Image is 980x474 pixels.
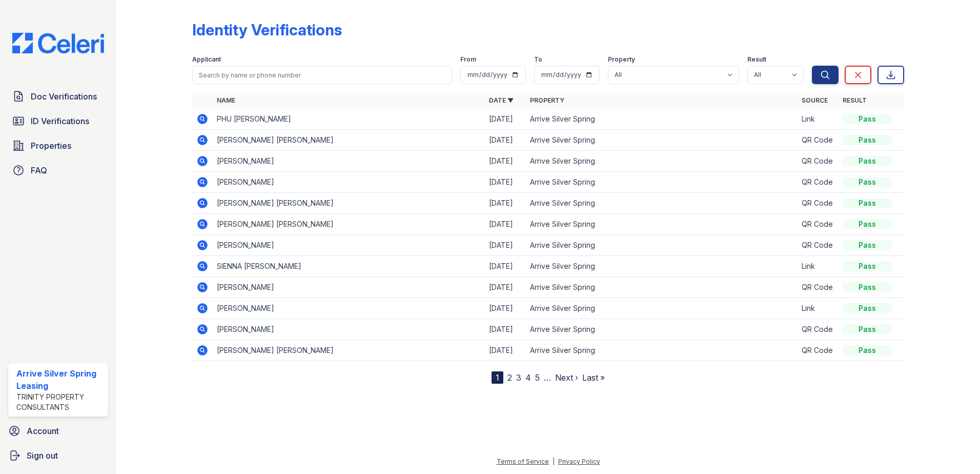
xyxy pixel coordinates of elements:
label: Result [747,55,766,64]
span: Account [27,425,59,437]
td: Link [798,298,839,319]
div: Arrive Silver Spring Leasing [16,367,104,392]
a: Last » [582,372,605,383]
div: Trinity Property Consultants [16,392,104,412]
td: [DATE] [485,319,526,340]
td: Arrive Silver Spring [526,319,798,340]
a: Doc Verifications [8,86,108,107]
span: … [544,371,551,384]
label: Applicant [192,55,221,64]
span: FAQ [31,164,47,176]
a: Properties [8,135,108,156]
a: ID Verifications [8,111,108,131]
td: [DATE] [485,298,526,319]
td: [DATE] [485,235,526,256]
td: QR Code [798,235,839,256]
td: [DATE] [485,172,526,193]
div: Pass [843,177,892,187]
td: [PERSON_NAME] [PERSON_NAME] [213,130,485,151]
label: From [460,55,476,64]
div: Pass [843,240,892,250]
a: Date ▼ [489,96,514,104]
td: [PERSON_NAME] [213,235,485,256]
td: Arrive Silver Spring [526,214,798,235]
input: Search by name or phone number [192,66,452,84]
td: [DATE] [485,340,526,361]
a: 2 [507,372,512,383]
td: [PERSON_NAME] [213,319,485,340]
td: [DATE] [485,151,526,172]
td: Arrive Silver Spring [526,172,798,193]
a: Source [802,96,828,104]
td: Arrive Silver Spring [526,151,798,172]
div: Pass [843,345,892,355]
td: [PERSON_NAME] [PERSON_NAME] [213,214,485,235]
td: [PERSON_NAME] [213,277,485,298]
td: [DATE] [485,130,526,151]
td: Link [798,109,839,130]
td: Arrive Silver Spring [526,130,798,151]
td: [PERSON_NAME] [PERSON_NAME] [213,193,485,214]
td: Arrive Silver Spring [526,277,798,298]
a: Name [217,96,235,104]
a: Sign out [4,445,112,466]
td: QR Code [798,277,839,298]
div: Pass [843,198,892,208]
div: Pass [843,303,892,313]
div: Pass [843,324,892,334]
td: [DATE] [485,214,526,235]
td: Arrive Silver Spring [526,256,798,277]
a: Privacy Policy [558,458,600,465]
label: Property [608,55,635,64]
a: Result [843,96,867,104]
span: Doc Verifications [31,90,97,103]
span: Properties [31,140,71,152]
div: Pass [843,219,892,229]
td: SIENNA [PERSON_NAME] [213,256,485,277]
img: CE_Logo_Blue-a8612792a0a2168367f1c8372b55b34899dd931a85d93a1a3d3e32e68fde9ad4.png [4,33,112,53]
td: QR Code [798,172,839,193]
label: To [534,55,542,64]
a: FAQ [8,160,108,181]
td: [PERSON_NAME] [213,151,485,172]
span: ID Verifications [31,115,89,127]
td: QR Code [798,214,839,235]
div: Pass [843,114,892,124]
span: Sign out [27,449,58,462]
div: Identity Verifications [192,21,342,39]
div: 1 [492,371,503,384]
a: 5 [535,372,540,383]
div: Pass [843,282,892,292]
td: [PERSON_NAME] [PERSON_NAME] [213,340,485,361]
a: Account [4,421,112,441]
div: Pass [843,156,892,166]
a: Next › [555,372,578,383]
td: [DATE] [485,277,526,298]
td: QR Code [798,340,839,361]
td: QR Code [798,130,839,151]
a: 4 [525,372,531,383]
td: [DATE] [485,256,526,277]
td: Arrive Silver Spring [526,340,798,361]
a: Terms of Service [497,458,549,465]
td: PHU [PERSON_NAME] [213,109,485,130]
td: QR Code [798,319,839,340]
div: Pass [843,135,892,145]
td: [DATE] [485,109,526,130]
td: QR Code [798,193,839,214]
a: 3 [516,372,521,383]
td: [DATE] [485,193,526,214]
div: Pass [843,261,892,271]
td: [PERSON_NAME] [213,172,485,193]
td: [PERSON_NAME] [213,298,485,319]
td: QR Code [798,151,839,172]
td: Link [798,256,839,277]
a: Property [530,96,564,104]
td: Arrive Silver Spring [526,235,798,256]
div: | [553,458,555,465]
td: Arrive Silver Spring [526,298,798,319]
td: Arrive Silver Spring [526,193,798,214]
td: Arrive Silver Spring [526,109,798,130]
